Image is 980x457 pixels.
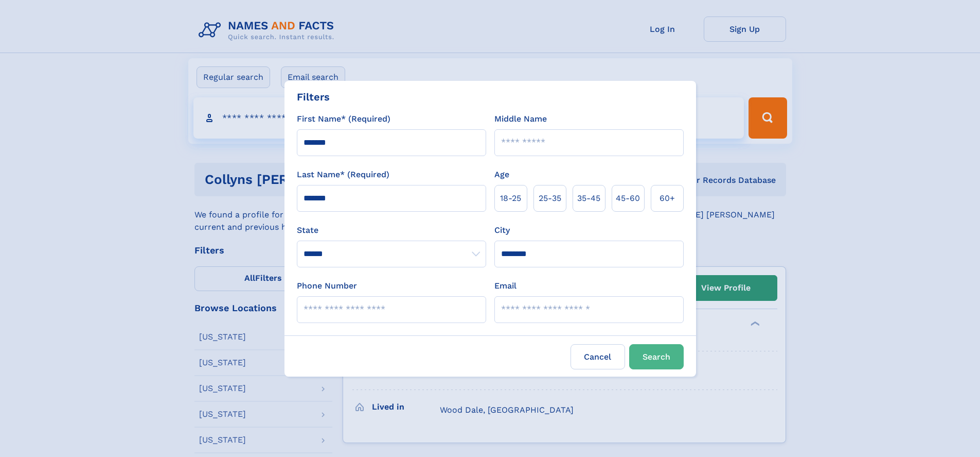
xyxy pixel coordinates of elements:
[297,224,486,236] label: State
[297,89,330,105] div: Filters
[297,168,389,181] label: Last Name* (Required)
[571,344,625,369] label: Cancel
[616,192,640,205] span: 45‑60
[297,113,390,125] label: First Name* (Required)
[660,192,675,205] span: 60+
[500,192,521,205] span: 18‑25
[629,344,684,369] button: Search
[297,280,357,292] label: Phone Number
[577,192,600,205] span: 35‑45
[494,280,516,292] label: Email
[494,224,510,236] label: City
[494,113,547,125] label: Middle Name
[494,168,509,181] label: Age
[539,192,561,205] span: 25‑35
